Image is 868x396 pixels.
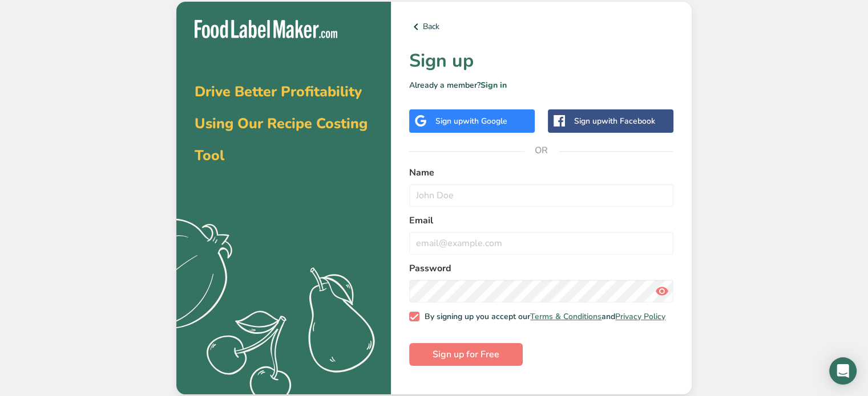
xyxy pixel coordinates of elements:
[419,312,666,322] span: By signing up you accept our and
[530,311,601,322] a: Terms & Conditions
[409,232,673,255] input: email@example.com
[524,133,559,168] span: OR
[435,115,507,127] div: Sign up
[409,47,673,75] h1: Sign up
[409,20,673,34] a: Back
[463,116,507,126] span: with Google
[433,348,499,361] span: Sign up for Free
[409,343,523,366] button: Sign up for Free
[409,214,673,227] label: Email
[195,82,368,165] span: Drive Better Profitability Using Our Recipe Costing Tool
[409,166,673,179] label: Name
[829,357,857,385] div: Open Intercom Messenger
[601,116,655,126] span: with Facebook
[574,115,655,127] div: Sign up
[481,80,507,91] a: Sign in
[409,79,673,91] p: Already a member?
[615,311,665,322] a: Privacy Policy
[409,184,673,207] input: John Doe
[409,262,673,275] label: Password
[195,20,337,39] img: Food Label Maker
